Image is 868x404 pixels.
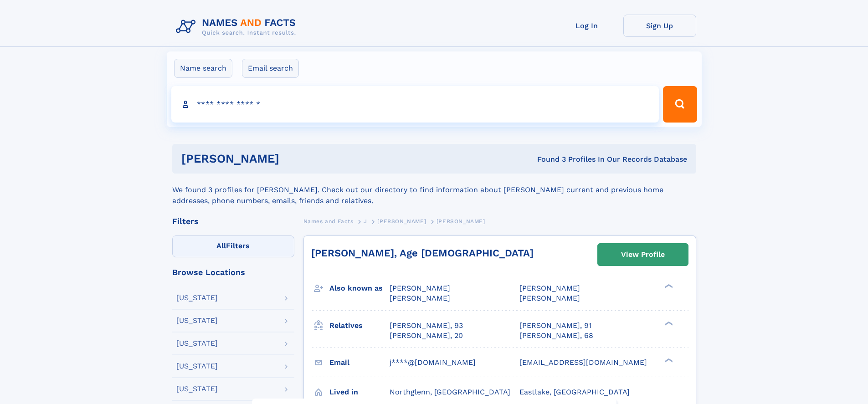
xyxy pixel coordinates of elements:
h3: Lived in [329,384,390,400]
div: Found 3 Profiles In Our Records Database [408,154,687,164]
a: [PERSON_NAME], 68 [519,331,593,341]
button: Search Button [663,86,697,123]
span: [PERSON_NAME] [390,294,450,302]
div: [US_STATE] [176,340,218,347]
span: Eastlake, [GEOGRAPHIC_DATA] [519,388,630,396]
a: [PERSON_NAME], 93 [390,321,463,331]
span: Northglenn, [GEOGRAPHIC_DATA] [390,388,510,396]
span: [EMAIL_ADDRESS][DOMAIN_NAME] [519,358,647,367]
a: [PERSON_NAME], 20 [390,331,463,341]
label: Email search [242,59,299,78]
h3: Also known as [329,281,390,296]
label: Name search [174,59,232,78]
a: Sign Up [623,15,696,37]
h1: [PERSON_NAME] [181,153,408,164]
a: J [364,215,367,227]
a: View Profile [598,244,688,266]
div: Filters [172,217,294,225]
div: [US_STATE] [176,317,218,324]
span: J [364,218,367,225]
div: ❯ [663,320,673,326]
input: search input [171,86,659,123]
a: [PERSON_NAME], Age [DEMOGRAPHIC_DATA] [311,247,534,259]
div: We found 3 profiles for [PERSON_NAME]. Check out our directory to find information about [PERSON_... [172,174,696,206]
div: [US_STATE] [176,385,218,393]
span: [PERSON_NAME] [390,284,450,292]
div: ❯ [663,357,673,363]
a: Names and Facts [303,215,354,227]
img: Logo Names and Facts [172,15,303,39]
span: [PERSON_NAME] [519,294,580,302]
h3: Email [329,355,390,370]
div: View Profile [621,244,665,265]
a: [PERSON_NAME] [377,215,426,227]
a: Log In [550,15,623,37]
span: [PERSON_NAME] [377,218,426,225]
span: [PERSON_NAME] [437,218,485,225]
div: [US_STATE] [176,363,218,370]
div: Browse Locations [172,268,294,276]
span: All [216,241,226,250]
div: ❯ [663,283,673,289]
h3: Relatives [329,318,390,333]
label: Filters [172,235,294,257]
a: [PERSON_NAME], 91 [519,321,591,331]
span: [PERSON_NAME] [519,284,580,292]
div: [US_STATE] [176,294,218,302]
